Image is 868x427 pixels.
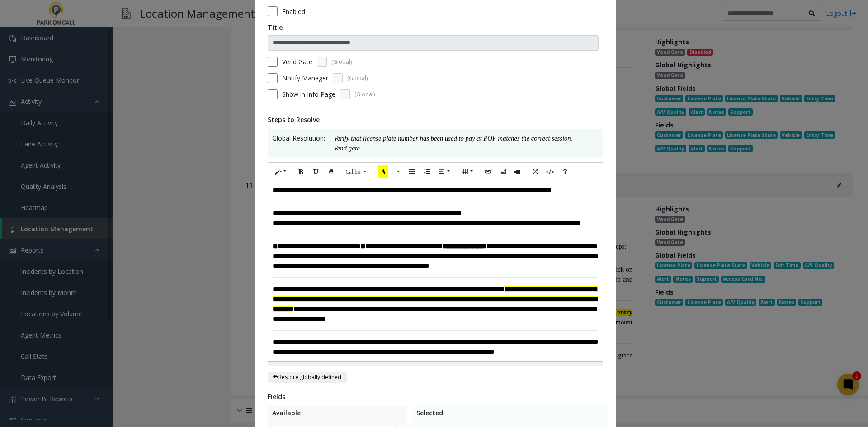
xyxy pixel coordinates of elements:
button: Video [510,165,525,179]
div: Verify that license plate number has been used to pay at POF matches the correct session. [334,133,573,143]
button: Unordered list (CTRL+SHIFT+NUM7) [404,165,420,179]
span: Show in Info Page [282,89,335,99]
div: Fields [268,392,603,401]
div: Resize [268,362,603,366]
span: Calibri [346,169,361,175]
button: Style [270,165,291,179]
label: Notify Manager [282,73,328,83]
button: Paragraph [434,165,455,179]
div: Steps to Resolve [268,115,603,124]
button: Font Family [341,165,371,178]
div: Vend gate [334,143,573,153]
button: Link (CTRL+K) [480,165,495,179]
button: Restore globally defined [268,372,347,383]
button: Remove Font Style (CTRL+\) [323,165,339,179]
button: Ordered list (CTRL+SHIFT+NUM8) [419,165,434,179]
button: Help [557,165,573,179]
div: Available [272,408,403,423]
button: More Color [393,165,402,179]
button: Recent Color [373,165,393,179]
label: Vend Gate [282,57,312,66]
button: Full Screen [528,165,543,179]
div: Selected [416,408,603,423]
button: Code View [542,165,558,179]
span: (Global) [354,90,375,99]
button: Underline (CTRL+U) [308,165,324,179]
button: Bold (CTRL+B) [293,165,309,179]
span: Global Resolution: [272,133,325,153]
label: Title [268,23,283,32]
button: Table [457,165,478,179]
span: (Global) [331,58,352,66]
button: Picture [495,165,510,179]
span: (Global) [347,74,368,82]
